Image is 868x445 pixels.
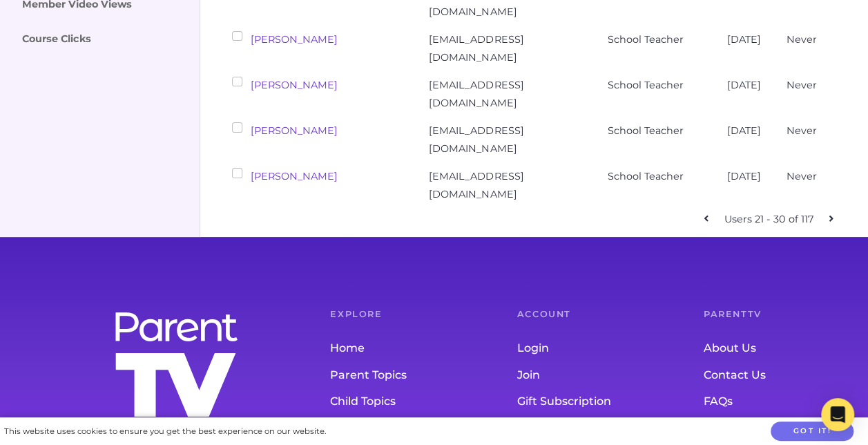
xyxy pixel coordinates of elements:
span: Never [787,170,817,182]
a: Child Topics [330,388,461,415]
span: [EMAIL_ADDRESS][DOMAIN_NAME] [429,79,523,109]
span: School Teacher [608,79,684,91]
a: Contact Us [704,362,835,388]
span: [DATE] [726,124,760,137]
span: [DATE] [726,170,760,182]
span: [EMAIL_ADDRESS][DOMAIN_NAME] [429,33,523,64]
span: [EMAIL_ADDRESS][DOMAIN_NAME] [429,124,523,155]
a: Home [330,336,461,362]
span: School Teacher [608,124,684,137]
span: Never [787,33,817,46]
span: School Teacher [608,33,684,46]
a: Gift Subscription [517,388,648,415]
div: Open Intercom Messenger [821,398,854,431]
a: FAQs [704,388,835,415]
a: [PERSON_NAME] [251,170,338,182]
a: About Us [704,336,835,362]
button: Got it! [771,422,853,442]
span: Never [787,124,817,137]
span: School Teacher [608,170,684,182]
a: Activities [330,415,461,442]
span: [EMAIL_ADDRESS][DOMAIN_NAME] [429,170,523,200]
a: [PERSON_NAME] [251,33,338,46]
div: Users 21 - 30 of 117 [719,211,818,229]
h6: ParentTV [704,310,835,319]
span: [DATE] [726,33,760,46]
a: [PERSON_NAME] [251,79,338,91]
h6: Explore [330,310,461,319]
a: Join [517,362,648,388]
a: Privacy [704,415,835,442]
a: Parent Topics [330,362,461,388]
img: parenttv-logo-stacked-white.f9d0032.svg [110,309,242,421]
span: Never [787,79,817,91]
a: [PERSON_NAME] [251,124,338,137]
a: Login [517,336,648,362]
span: [DATE] [726,79,760,91]
div: This website uses cookies to ensure you get the best experience on our website. [4,424,326,439]
h6: Account [517,310,648,319]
